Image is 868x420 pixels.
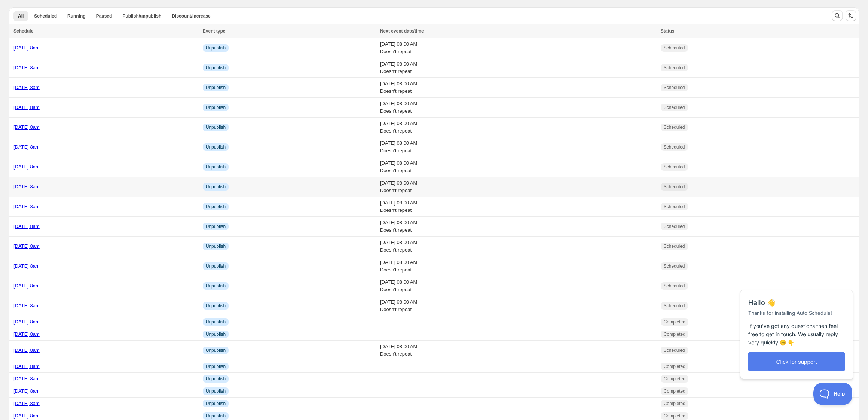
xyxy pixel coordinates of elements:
[664,401,685,407] span: Completed
[13,144,40,150] a: [DATE] 8am
[13,331,40,337] a: [DATE] 8am
[664,104,685,110] span: Scheduled
[737,271,857,383] iframe: Help Scout Beacon - Messages and Notifications
[13,376,40,381] a: [DATE] 8am
[664,85,685,91] span: Scheduled
[378,118,658,137] td: [DATE] 08:00 AM Doesn't repeat
[380,28,424,34] span: Next event date/time
[378,78,658,98] td: [DATE] 08:00 AM Doesn't repeat
[13,184,40,189] a: [DATE] 8am
[664,45,685,51] span: Scheduled
[206,243,226,249] span: Unpublish
[13,319,40,325] a: [DATE] 8am
[34,13,57,19] span: Scheduled
[13,124,40,130] a: [DATE] 8am
[206,204,226,210] span: Unpublish
[378,197,658,217] td: [DATE] 08:00 AM Doesn't repeat
[13,263,40,269] a: [DATE] 8am
[206,104,226,110] span: Unpublish
[664,319,685,325] span: Completed
[206,65,226,71] span: Unpublish
[13,223,40,229] a: [DATE] 8am
[664,347,685,353] span: Scheduled
[832,10,843,21] button: Search and filter results
[378,177,658,197] td: [DATE] 08:00 AM Doesn't repeat
[96,13,112,19] span: Paused
[13,283,40,289] a: [DATE] 8am
[664,124,685,130] span: Scheduled
[664,388,685,394] span: Completed
[206,319,226,325] span: Unpublish
[13,303,40,308] a: [DATE] 8am
[203,28,226,34] span: Event type
[206,363,226,369] span: Unpublish
[664,65,685,71] span: Scheduled
[378,98,658,118] td: [DATE] 08:00 AM Doesn't repeat
[378,157,658,177] td: [DATE] 08:00 AM Doesn't repeat
[13,413,40,419] a: [DATE] 8am
[13,401,40,406] a: [DATE] 8am
[13,243,40,249] a: [DATE] 8am
[206,376,226,382] span: Unpublish
[664,413,685,419] span: Completed
[664,363,685,369] span: Completed
[18,13,24,19] span: All
[206,401,226,407] span: Unpublish
[206,144,226,150] span: Unpublish
[13,204,40,209] a: [DATE] 8am
[206,223,226,229] span: Unpublish
[664,376,685,382] span: Completed
[206,85,226,91] span: Unpublish
[664,331,685,337] span: Completed
[206,413,226,419] span: Unpublish
[661,28,675,34] span: Status
[378,58,658,78] td: [DATE] 08:00 AM Doesn't repeat
[378,341,658,360] td: [DATE] 08:00 AM Doesn't repeat
[378,38,658,58] td: [DATE] 08:00 AM Doesn't repeat
[846,10,856,21] button: Sort the results
[13,85,40,90] a: [DATE] 8am
[664,283,685,289] span: Scheduled
[206,303,226,309] span: Unpublish
[378,217,658,237] td: [DATE] 08:00 AM Doesn't repeat
[664,223,685,229] span: Scheduled
[378,137,658,157] td: [DATE] 08:00 AM Doesn't repeat
[172,13,210,19] span: Discount/increase
[13,45,40,51] a: [DATE] 8am
[813,383,853,405] iframe: Help Scout Beacon - Open
[13,104,40,110] a: [DATE] 8am
[13,388,40,394] a: [DATE] 8am
[206,124,226,130] span: Unpublish
[13,363,40,369] a: [DATE] 8am
[206,184,226,190] span: Unpublish
[122,13,161,19] span: Publish/unpublish
[206,45,226,51] span: Unpublish
[206,263,226,269] span: Unpublish
[13,65,40,70] a: [DATE] 8am
[13,347,40,353] a: [DATE] 8am
[378,276,658,296] td: [DATE] 08:00 AM Doesn't repeat
[664,303,685,309] span: Scheduled
[206,164,226,170] span: Unpublish
[13,164,40,170] a: [DATE] 8am
[378,256,658,276] td: [DATE] 08:00 AM Doesn't repeat
[664,243,685,249] span: Scheduled
[67,13,86,19] span: Running
[206,331,226,337] span: Unpublish
[206,347,226,353] span: Unpublish
[206,388,226,394] span: Unpublish
[664,164,685,170] span: Scheduled
[664,184,685,190] span: Scheduled
[664,144,685,150] span: Scheduled
[206,283,226,289] span: Unpublish
[664,204,685,210] span: Scheduled
[13,28,33,34] span: Schedule
[664,263,685,269] span: Scheduled
[378,237,658,256] td: [DATE] 08:00 AM Doesn't repeat
[378,296,658,316] td: [DATE] 08:00 AM Doesn't repeat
